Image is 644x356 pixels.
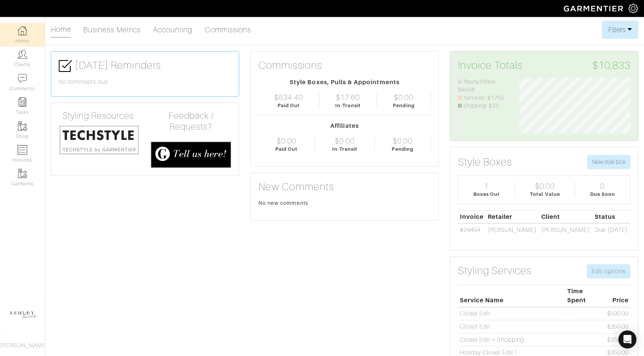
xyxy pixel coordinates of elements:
[590,191,615,198] div: Due Soon
[458,59,630,72] h3: Invoice Totals
[18,26,27,35] img: dashboard-icon-dbcd8f5a0b271acd01030246c82b418ddd0df26cd7fceb0bd07c9910d44c42f6.png
[258,180,431,193] h3: New Comments
[592,59,630,72] span: $10,833
[153,22,193,37] a: Accounting
[458,78,508,94] li: Ready2Wear: $9058
[486,223,539,236] td: [PERSON_NAME]
[59,111,139,121] h4: Styling Resources:
[392,145,413,153] div: Pending
[601,333,630,346] td: $350.00
[539,210,593,223] th: Client
[458,156,512,168] h3: Style Boxes
[393,102,414,109] div: Pending
[258,78,431,87] div: Style Boxes, Pulls & Appointments
[600,182,605,191] div: 0
[59,79,231,86] h6: No reminders due
[18,145,27,155] img: orders-icon-0abe47150d42831381b5fb84f609e132dff9fe21cb692f30cb5eec754e2cba89.png
[602,21,638,39] button: Filters
[258,199,431,207] div: No new comments
[18,121,27,131] img: garments-icon-b7da505a4dc4fd61783c78ac3ca0ef83fa9d6f193b1c9dc38574b1d14d53ca28.png
[51,22,71,38] a: Home
[277,136,296,145] div: $0.00
[258,59,322,72] h3: Commissions
[484,182,489,191] div: 1
[332,145,358,153] div: In-Transit
[458,102,508,110] li: Shipping: $25
[565,320,600,333] td: -
[593,210,630,223] th: Status
[560,2,629,15] img: garmentier-logo-header-white-b43fb05a5012e4ada735d5af1a66efaba907eab6374d6393d1fbf88cb4ef424d.png
[486,210,539,223] th: Retailer
[18,169,27,178] img: garments-icon-b7da505a4dc4fd61783c78ac3ca0ef83fa9d6f193b1c9dc38574b1d14d53ca28.png
[473,191,500,198] div: Boxes Out
[458,264,531,277] h3: Styling Services
[535,182,555,191] div: $0.00
[458,285,566,307] th: Service Name
[460,227,480,233] a: #24454
[530,191,560,198] div: Total Value
[565,333,600,346] td: -
[601,307,630,320] td: $500.00
[458,307,566,320] td: Closet Edit
[205,22,252,37] a: Commissions
[275,145,298,153] div: Paid Out
[539,223,593,236] td: [PERSON_NAME]
[393,136,412,145] div: $0.00
[458,320,566,333] td: Closet Edit
[458,94,508,102] li: Services: $1750
[274,93,303,102] div: $634.40
[394,93,414,102] div: $0.00
[18,74,27,83] img: comment-icon-a0a6a9ef722e966f86d9cbdc48e553b5cf19dbc54f86b18d962a5391bc8f6eb6.png
[587,264,630,279] a: Edit options
[565,285,600,307] th: Time Spent
[565,307,600,320] td: -
[59,124,139,155] img: techstyle-93310999766a10050dc78ceb7f971a75838126fd19372ce40ba20cdf6a89b94b.png
[629,4,638,13] img: gear-icon-white-bd11855cb880d31180b6d7d6211b90ccbf57a29d726f0c71d8c61bd08dd39cc2.png
[601,320,630,333] td: $350.00
[335,136,354,145] div: $0.00
[601,285,630,307] th: Price
[18,97,27,107] img: reminder-icon-8004d30b9f0a5d33ae49ab947aed9ed385cf756f9e5892f1edd6e32f2345188e.png
[593,223,630,236] td: Due [DATE]
[458,333,566,346] td: Closet Edit + Shopping
[59,59,231,73] h3: [DATE] Reminders
[151,111,231,132] h4: Feedback / Requests?
[151,141,231,168] img: feedback_requests-3821251ac2bd56c73c230f3229a5b25d6eb027adea667894f41107c140538ee0.png
[618,330,636,348] div: Open Intercom Messenger
[458,210,486,223] th: Invoice
[258,121,431,130] div: Affiliates
[18,50,27,59] img: clients-icon-6bae9207a08558b7cb47a8932f037763ab4055f8c8b6bfacd5dc20c3e0201464.png
[336,93,360,102] div: $17.60
[59,59,72,73] img: check-box-icon-36a4915ff3ba2bd8f6e4f29bc755bb66becd62c870f447fc0dd1365fcfddab58.png
[83,22,141,37] a: Business Metrics
[587,155,630,169] button: New style box
[335,102,361,109] div: In-Transit
[278,102,300,109] div: Paid Out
